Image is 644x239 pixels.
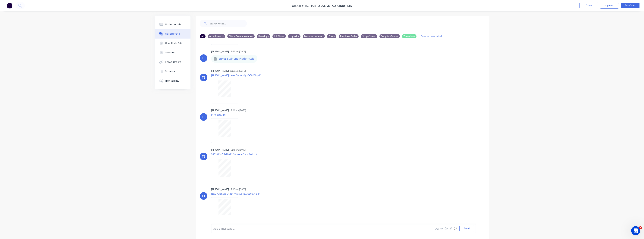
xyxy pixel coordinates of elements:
p: [PERSON_NAME] Laser Quote - QUO-50280.pdf [211,74,260,77]
div: TE [202,75,205,80]
div: Material Location [303,34,325,38]
a: FORTESCUE METALS GROUP LTD [311,4,352,8]
div: [PERSON_NAME] [211,109,229,112]
button: Tracking [155,48,190,57]
span: Order #1150 - [292,4,311,8]
div: Collaborate [165,32,180,36]
div: Order details [165,23,181,26]
button: Collaborate [155,29,190,39]
div: Photo [327,34,336,38]
div: [PERSON_NAME] [211,148,229,152]
div: Drawings [257,34,270,38]
div: 11:47am [DATE] [230,188,246,191]
div: Purchase Order [339,34,359,38]
iframe: Intercom live chat [631,226,640,235]
div: Job Notes [272,34,286,38]
div: Linked Orders [165,60,181,64]
div: 12:46pm [DATE] [230,109,246,112]
button: Close [579,3,598,8]
button: Timeline [155,67,190,76]
div: Profitability [165,79,179,83]
div: Timesheet [402,34,416,38]
div: Scope Sheet [361,34,377,38]
button: Checklists 0/0 [155,39,190,48]
p: New Purchase Order Printout 4503080571.pdf [211,192,259,195]
p: Print data.PDF [211,113,242,116]
button: Send [459,226,474,231]
div: LT [202,194,205,198]
div: TE [202,56,205,60]
div: Tracking [165,51,175,54]
div: Timeline [165,70,175,73]
div: Attachments [208,34,225,38]
div: Logistics [288,34,300,38]
button: Profitability [155,76,190,86]
img: Factory [7,3,12,8]
button: @ [439,226,444,231]
button: ☺ [453,226,457,231]
div: [PERSON_NAME] [211,69,229,73]
div: Supplier Quotes [379,34,400,38]
div: 12:46pm [DATE] [230,148,246,152]
div: All [200,34,206,38]
span: 1 [639,226,642,229]
button: Edit Order [621,3,639,8]
div: TE [202,154,205,159]
div: [PERSON_NAME] [211,50,229,53]
p: 26018 FMG P-10011 Concrete Stair Pad .pdf [211,153,257,156]
button: Aa [435,226,439,231]
p: SR463 Stair and Platform.zip [219,57,255,61]
div: 11:53am [DATE] [230,50,246,53]
div: Checklists 0/0 [165,42,182,45]
button: Options [600,3,619,9]
button: Create new label [419,34,444,39]
div: Client Communication [227,34,255,38]
button: Linked Orders [155,57,190,67]
div: TE [202,115,205,119]
div: 08:29am [DATE] [230,69,246,73]
div: [PERSON_NAME] [211,188,229,191]
input: Search notes... [210,20,247,27]
button: Order details [155,20,190,29]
